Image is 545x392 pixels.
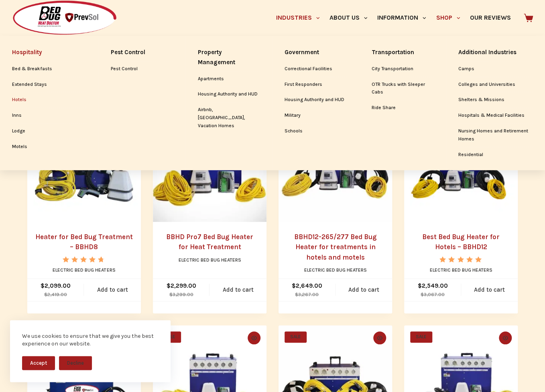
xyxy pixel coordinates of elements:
a: Electric Bed Bug Heaters [53,267,115,273]
span: $ [41,282,45,289]
button: Quick view toggle [373,331,386,344]
a: Ride Share [371,100,433,116]
button: Quick view toggle [499,331,512,344]
div: Rated 4.67 out of 5 [63,256,106,262]
a: Electric Bed Bug Heaters [304,267,367,273]
a: Add to cart: “Heater for Bed Bug Treatment - BBHD8” [84,279,141,301]
a: BBHD12-265/277 Bed Bug Heater for treatments in hotels and motels [294,233,377,261]
a: Housing Authority and HUD [285,92,347,108]
a: Add to cart: “BBHD Pro7 Bed Bug Heater for Heat Treatment” [209,279,266,301]
a: Bed & Breakfasts [12,61,86,77]
bdi: 2,649.00 [292,282,322,289]
a: Additional Industries [458,44,533,61]
a: Inns [12,108,86,123]
bdi: 3,299.00 [169,292,193,297]
span: $ [417,282,421,289]
a: BBHD Pro7 Bed Bug Heater for Heat Treatment [166,233,253,251]
span: $ [292,282,296,289]
bdi: 2,099.00 [41,282,71,289]
a: Housing Authority and HUD [198,87,260,102]
bdi: 3,267.00 [295,292,319,297]
a: Camps [458,61,533,77]
a: Colleges and Universities [458,77,533,92]
a: Nursing Homes and Retirement Homes [458,124,533,147]
a: Electric Bed Bug Heaters [430,267,492,273]
a: Schools [285,124,347,139]
span: $ [44,292,47,297]
a: City Transportation [371,61,433,77]
a: OTR Trucks with Sleeper Cabs [371,77,433,100]
a: Hospitality [12,44,86,61]
a: Airbnb, [GEOGRAPHIC_DATA], Vacation Homes [198,102,260,133]
a: Government [285,44,347,61]
a: Apartments [198,71,260,87]
a: Military [285,108,347,123]
a: Extended Stays [12,77,86,92]
a: Lodge [12,124,86,139]
span: $ [421,292,424,297]
a: First Responders [285,77,347,92]
a: Transportation [371,44,433,61]
button: Decline [59,356,92,370]
a: Pest Control [111,61,173,77]
button: Accept [22,356,55,370]
a: Shelters & Missions [458,92,533,108]
div: We use cookies to ensure that we give you the best experience on our website. [22,332,159,348]
bdi: 2,419.00 [44,292,67,297]
a: Pest Control [111,44,173,61]
a: Motels [12,139,86,154]
div: Rated 5.00 out of 5 [439,256,482,262]
bdi: 2,549.00 [417,282,447,289]
a: Add to cart: “BBHD12-265/277 Bed Bug Heater for treatments in hotels and motels” [336,279,392,301]
a: Correctional Facilities [285,61,347,77]
a: Property Management [198,44,260,71]
a: Hospitals & Medical Facilities [458,108,533,123]
a: Heater for Bed Bug Treatment – BBHD8 [35,233,133,251]
bdi: 3,067.00 [421,292,445,297]
button: Quick view toggle [248,331,260,344]
bdi: 2,299.00 [167,282,196,289]
span: Rated out of 5 [63,256,103,281]
span: SALE [410,331,432,343]
button: Open LiveChat chat widget [6,3,31,27]
a: Best Bed Bug Heater for Hotels – BBHD12 [422,233,500,251]
span: Rated out of 5 [439,256,482,281]
span: $ [167,282,171,289]
a: Add to cart: “Best Bed Bug Heater for Hotels - BBHD12” [461,279,518,301]
a: Hotels [12,92,86,108]
a: Electric Bed Bug Heaters [178,257,241,263]
span: SALE [285,331,307,343]
a: Residential [458,147,533,162]
span: $ [169,292,173,297]
span: $ [295,292,298,297]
